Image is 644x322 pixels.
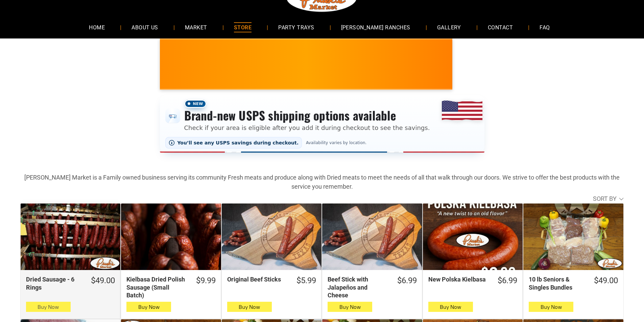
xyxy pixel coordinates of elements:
div: Dried Sausage - 6 Rings [26,275,82,291]
a: ABOUT US [121,18,168,36]
span: New [184,100,207,108]
a: GALLERY [427,18,471,36]
a: [PERSON_NAME] RANCHES [331,18,421,36]
h3: Brand-new USPS shipping options available [184,108,430,123]
div: $49.00 [91,275,115,286]
a: Dried Sausage - 6 Rings [21,204,120,270]
span: You’ll see any USPS savings during checkout. [177,140,299,145]
div: $6.99 [397,275,417,286]
div: Beef Stick with Jalapeños and Cheese [328,275,388,299]
span: Buy Now [138,304,160,310]
button: Buy Now [529,302,573,312]
p: Check if your area is eligible after you add it during checkout to see the savings. [184,123,430,132]
strong: [PERSON_NAME] Market is a Family owned business serving its community Fresh meats and produce alo... [24,174,620,190]
a: $9.99Kielbasa Dried Polish Sausage (Small Batch) [121,275,221,299]
a: CONTACT [478,18,523,36]
button: Buy Now [126,302,171,312]
span: Buy Now [541,304,562,310]
a: 10 lb Seniors &amp; Singles Bundles [523,204,623,270]
div: Original Beef Sticks [227,275,288,283]
a: Original Beef Sticks [222,204,321,270]
a: $49.0010 lb Seniors & Singles Bundles [523,275,623,291]
div: Shipping options announcement [160,95,484,153]
div: $49.00 [594,275,618,286]
a: $49.00Dried Sausage - 6 Rings [21,275,120,291]
a: Kielbasa Dried Polish Sausage (Small Batch) [121,204,221,270]
button: Buy Now [428,302,473,312]
div: Kielbasa Dried Polish Sausage (Small Batch) [126,275,187,299]
button: Buy Now [328,302,372,312]
a: HOME [79,18,115,36]
a: $6.99Beef Stick with Jalapeños and Cheese [322,275,422,299]
a: New Polska Kielbasa [423,204,523,270]
button: Buy Now [26,302,71,312]
span: Buy Now [440,304,461,310]
div: $6.99 [498,275,517,286]
div: New Polska Kielbasa [428,275,489,283]
a: Beef Stick with Jalapeños and Cheese [322,204,422,270]
a: STORE [224,18,262,36]
a: $5.99Original Beef Sticks [222,275,321,286]
a: MARKET [175,18,217,36]
div: $5.99 [296,275,316,286]
button: Buy Now [227,302,272,312]
a: $6.99New Polska Kielbasa [423,275,523,286]
div: 10 lb Seniors & Singles Bundles [529,275,585,291]
span: Availability varies by location. [305,140,368,145]
a: PARTY TRAYS [268,18,324,36]
span: Buy Now [38,304,59,310]
span: Buy Now [239,304,260,310]
a: FAQ [529,18,560,36]
div: $9.99 [196,275,216,286]
span: Buy Now [339,304,361,310]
